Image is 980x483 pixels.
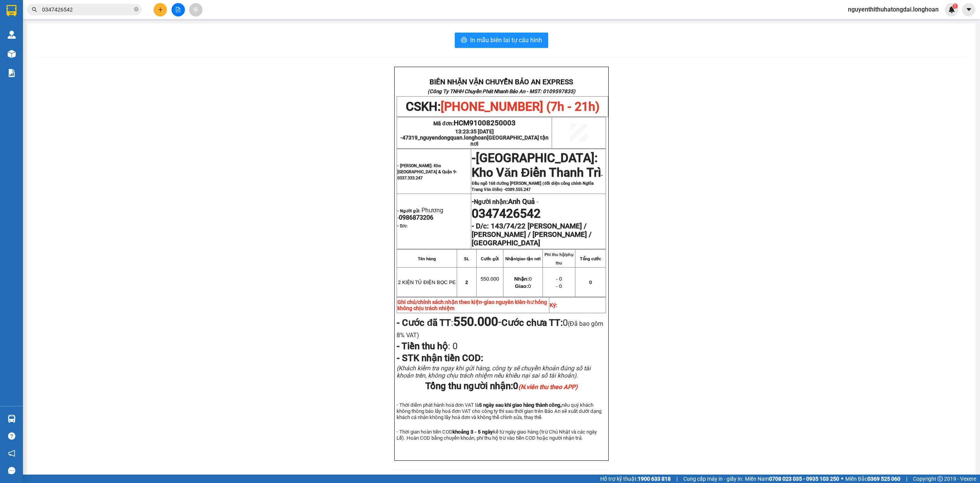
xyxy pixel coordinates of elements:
[452,429,493,435] strong: khoảng 3 - 5 ngày
[8,415,16,423] img: warehouse-icon
[7,5,16,16] img: logo-vxr
[454,119,516,127] span: HCM91008250003
[580,256,601,261] strong: Tổng cước
[450,341,457,352] span: 0
[428,89,575,94] strong: (Công Ty TNHH Chuyển Phát Nhanh Bảo An - MST: 0109597835)
[769,476,839,482] strong: 0708 023 035 - 0935 103 250
[676,475,678,483] span: |
[453,314,498,329] strong: 550.000
[397,341,457,352] span: :
[397,341,448,352] strong: - Tiền thu hộ
[8,31,16,39] img: warehouse-icon
[556,276,562,282] span: - 0
[938,476,943,481] span: copyright
[501,317,563,328] strong: Cước chưa TT:
[397,429,597,441] span: - Thời gian hoàn tiền COD kể từ ngày giao hàng (trừ Chủ Nhật và các ngày Lễ). Hoàn COD bằng chuyể...
[8,467,15,474] span: message
[441,99,599,114] span: [PHONE_NUMBER] (7h - 21h)
[600,475,671,483] span: Hỗ trợ kỹ thuật:
[948,6,955,13] img: icon-new-feature
[550,302,557,308] strong: Ký:
[867,476,900,482] strong: 0369 525 060
[638,476,671,482] strong: 1900 633 818
[515,283,528,289] strong: Giao:
[472,151,476,165] span: -
[842,5,945,14] span: nguyenthithuhatongdai.longhoan
[397,176,423,181] span: 0337.333.247
[397,163,457,181] span: - [PERSON_NAME]: Kho [GEOGRAPHIC_DATA] & Quận 9-
[683,475,743,483] span: Cung cấp máy in - giấy in:
[8,69,16,77] img: solution-icon
[470,135,549,147] span: [GEOGRAPHIC_DATA] tận nơi
[474,198,535,205] span: Người nhận:
[472,206,541,221] span: 0347426542
[461,37,467,44] span: printer
[464,256,469,261] strong: SL
[472,151,601,180] span: [GEOGRAPHIC_DATA]: Kho Văn Điển Thanh Trì
[508,197,535,206] span: Anh Quả
[952,3,958,9] sup: 1
[544,252,573,265] strong: Phí thu hộ/phụ thu
[515,283,531,289] span: 0
[535,198,538,205] span: -
[513,381,578,391] span: 0
[402,135,549,147] span: 47319_nguyendongquan.longhoan
[42,5,132,14] input: Tìm tên, số ĐT hoặc mã đơn
[158,7,163,12] span: plus
[175,7,181,12] span: file-add
[400,128,549,147] span: 13:23:35 [DATE] -
[472,222,591,247] strong: 143/74/22 [PERSON_NAME] / [PERSON_NAME] / [PERSON_NAME] / [GEOGRAPHIC_DATA]
[397,365,591,379] span: (Khách kiểm tra ngay khi gửi hàng, công ty sẽ chuyển khoản đúng số tài khoản trên, không chịu trá...
[518,383,578,391] em: (N.viên thu theo APP)
[479,402,562,408] strong: 5 ngày sau khi giao hàng thành công,
[397,209,420,214] strong: - Người gửi:
[32,7,37,12] span: search
[418,256,436,261] strong: Tên hàng
[397,317,451,328] strong: - Cước đã TT
[189,3,203,16] button: aim
[453,314,501,329] span: -
[397,317,501,328] span: :
[154,3,167,16] button: plus
[472,158,603,192] span: -
[962,3,975,16] button: caret-down
[514,276,529,282] strong: Nhận:
[398,279,456,285] span: 2 KIỆN TỦ ĐIỆN BỌC PE
[556,283,562,289] span: - 0
[397,223,408,228] strong: - D/c:
[480,276,499,282] span: 550.000
[406,99,599,114] span: CSKH:
[134,7,139,11] span: close-circle
[8,50,16,58] img: warehouse-icon
[8,432,15,440] span: question-circle
[505,187,531,192] span: 0389.555.247
[397,207,443,221] span: Phương -
[8,450,15,457] span: notification
[399,214,433,221] span: 0986873206
[472,197,535,206] strong: -
[472,181,594,192] span: Đầu ngõ 168 đường [PERSON_NAME] (đối diện cổng chính Nghĩa Trang Văn Điển) -
[470,35,542,45] span: In mẫu biên lai tự cấu hình
[589,279,592,285] span: 0
[430,78,573,86] strong: BIÊN NHẬN VẬN CHUYỂN BẢO AN EXPRESS
[425,381,578,391] span: Tổng thu người nhận:
[397,353,483,363] span: - STK nhận tiền COD:
[134,6,139,13] span: close-circle
[906,475,907,483] span: |
[397,402,601,420] span: - Thời điểm phát hành hoá đơn VAT là nếu quý khách không thông báo lấy hoá đơn VAT cho công ty th...
[193,7,198,12] span: aim
[514,276,532,282] span: 0
[397,299,547,311] strong: Ghi chú/chính sách:
[465,279,468,285] span: 2
[472,222,489,230] strong: - D/c:
[171,3,185,16] button: file-add
[481,256,499,261] strong: Cước gửi
[455,33,548,48] button: printerIn mẫu biên lai tự cấu hình
[965,6,972,13] span: caret-down
[954,3,956,9] span: 1
[397,299,547,311] span: nhận theo kiện-giao nguyên kiên-hư hỏng không chịu trách nhiệm
[745,475,839,483] span: Miền Nam
[845,475,900,483] span: Miền Bắc
[433,120,516,127] span: Mã đơn:
[505,256,541,261] strong: Nhận/giao tận nơi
